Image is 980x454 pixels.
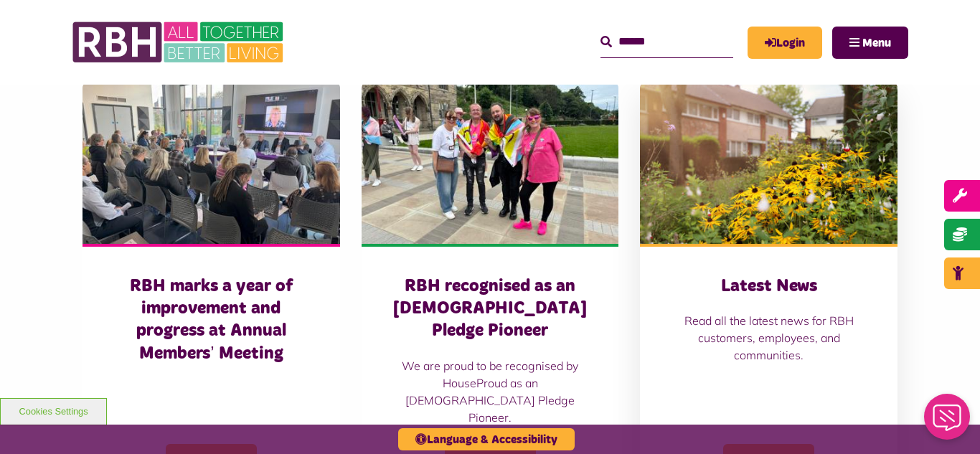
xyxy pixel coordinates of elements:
[72,14,287,70] img: RBH
[83,83,340,244] img: Board Meeting
[390,275,590,343] h3: RBH recognised as an [DEMOGRAPHIC_DATA] Pledge Pioneer
[915,389,980,454] iframe: Netcall Web Assistant for live chat
[362,83,619,244] img: RBH customers and colleagues at the Rochdale Pride event outside the town hall
[862,37,891,49] span: Menu
[669,312,869,364] p: Read all the latest news for RBH customers, employees, and communities.
[600,27,733,57] input: Search
[669,275,869,298] h3: Latest News
[111,275,311,365] h3: RBH marks a year of improvement and progress at Annual Members’ Meeting
[398,428,575,450] button: Language & Accessibility
[832,27,908,59] button: Navigation
[640,83,897,244] img: SAZ MEDIA RBH HOUSING4
[390,357,590,426] p: We are proud to be recognised by HouseProud as an [DEMOGRAPHIC_DATA] Pledge Pioneer.
[748,27,822,59] a: MyRBH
